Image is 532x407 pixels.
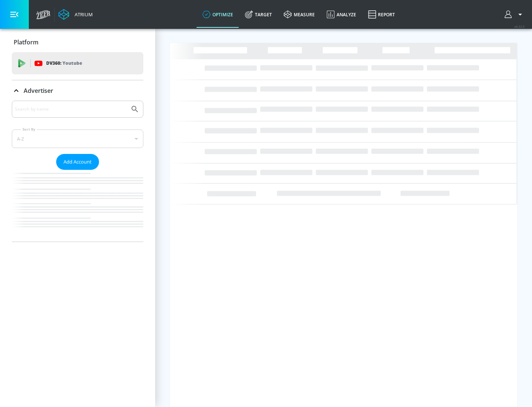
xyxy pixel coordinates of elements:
nav: list of Advertiser [12,170,143,242]
span: Add Account [64,158,92,166]
div: A-Z [12,129,143,148]
div: DV360: Youtube [12,52,143,74]
div: Advertiser [12,80,143,101]
button: Add Account [56,154,99,170]
p: DV360: [46,59,82,67]
input: Search by name [15,104,127,114]
p: Platform [14,38,38,46]
div: Platform [12,32,143,53]
a: Report [362,1,401,28]
p: Advertiser [24,87,53,95]
div: Advertiser [12,101,143,242]
p: Youtube [62,59,82,67]
a: Analyze [321,1,362,28]
a: measure [278,1,321,28]
a: Atrium [58,9,93,20]
label: Sort By [21,127,37,132]
span: v 4.32.0 [514,24,525,28]
div: Atrium [72,11,93,18]
a: optimize [197,1,239,28]
a: Target [239,1,278,28]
